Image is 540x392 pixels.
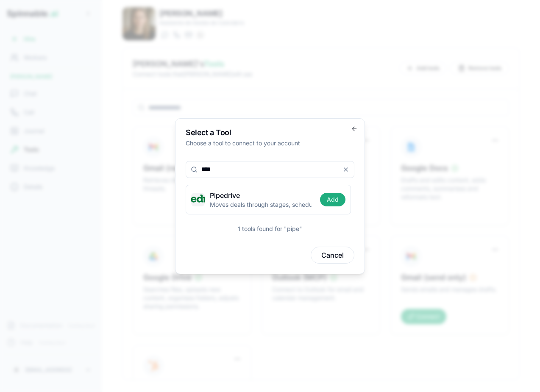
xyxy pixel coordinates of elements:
span: Pipedrive [210,190,240,200]
h2: Select a Tool [186,129,354,136]
button: Cancel [311,247,354,264]
div: 1 tools found for "pipe" [238,225,302,233]
button: Add [320,193,345,206]
img: pipedrive icon [191,193,205,206]
p: Choose a tool to connect to your account [186,139,354,147]
p: Moves deals through stages, schedules follow-ups, compiles revenue snapshots. [210,200,312,209]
